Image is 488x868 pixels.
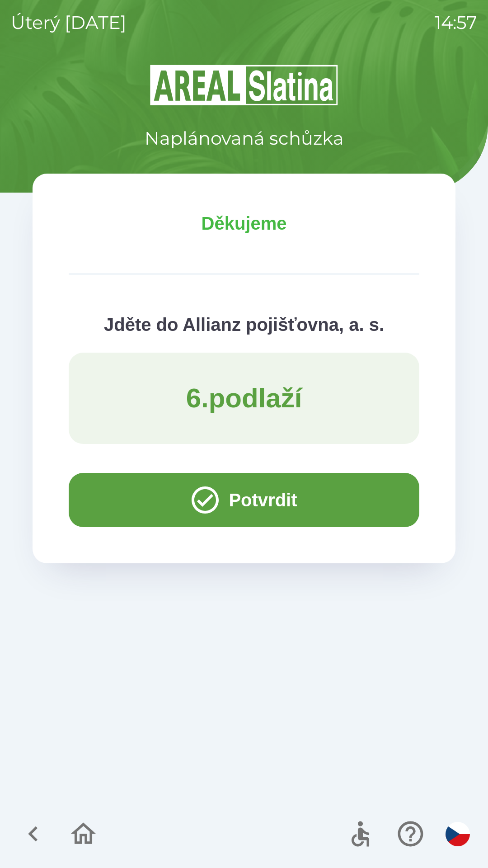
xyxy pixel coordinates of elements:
[33,63,455,107] img: Logo
[446,822,470,846] img: cs flag
[435,9,477,36] p: 14:57
[186,382,302,415] p: 6 . podlaží
[69,210,419,237] p: Děkujeme
[145,125,344,152] p: Naplánovaná schůzka
[69,311,419,338] p: Jděte do Allianz pojišťovna, a. s.
[69,473,419,527] button: Potvrdit
[11,9,127,36] p: úterý [DATE]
